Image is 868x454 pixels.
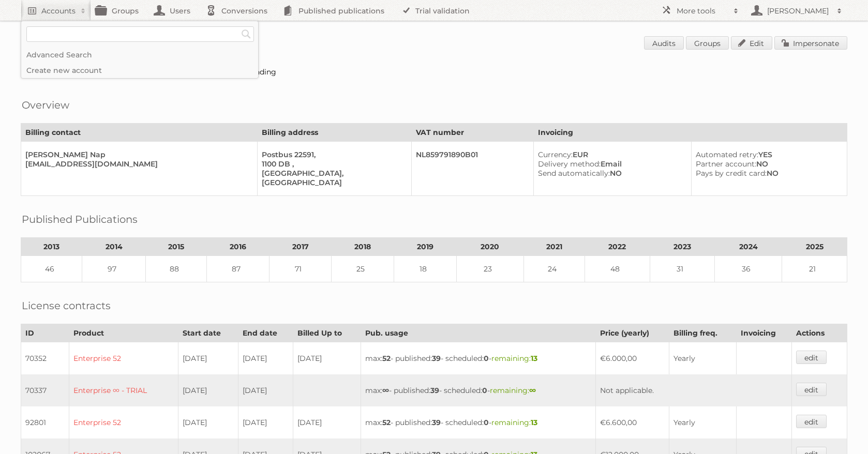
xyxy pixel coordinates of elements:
th: Price (yearly) [596,324,669,342]
td: 88 [146,256,207,282]
strong: 13 [531,354,537,363]
div: [GEOGRAPHIC_DATA], [262,169,403,178]
span: Send automatically: [538,169,610,178]
div: 1100 DB , [262,159,403,169]
span: remaining: [490,386,536,395]
span: Delivery method: [538,159,601,169]
th: 2014 [82,238,146,256]
th: ID [21,324,69,342]
div: [PERSON_NAME] Nap [25,150,249,159]
td: max: - published: - scheduled: - [361,342,596,375]
strong: 52 [382,418,391,427]
span: Partner account: [696,159,756,169]
a: edit [796,415,827,428]
strong: 39 [432,418,441,427]
h2: [PERSON_NAME] [765,6,832,16]
td: 97 [82,256,146,282]
th: 2024 [714,238,782,256]
th: Billing freq. [669,324,736,342]
span: Automated retry: [696,150,758,159]
th: VAT number [412,124,534,142]
td: 21 [782,256,847,282]
td: €6.000,00 [596,342,669,375]
th: Invoicing [736,324,792,342]
td: 46 [21,256,82,282]
td: Yearly [669,406,736,438]
h2: Published Publications [22,211,138,227]
th: 2015 [146,238,207,256]
strong: ∞ [529,386,536,395]
strong: 13 [531,418,537,427]
th: Start date [178,324,238,342]
strong: 0 [484,418,489,427]
div: NO [696,169,839,178]
th: Billing contact [21,124,258,142]
td: 70352 [21,342,69,375]
td: 92801 [21,406,69,438]
th: 2019 [394,238,456,256]
th: 2025 [782,238,847,256]
div: NO [538,169,682,178]
td: [DATE] [293,342,361,375]
strong: ∞ [382,386,389,395]
div: Postbus 22591, [262,150,403,159]
a: Audits [644,36,684,50]
td: [DATE] [238,374,293,406]
div: auto-billing is disabled to add services onto the invoice before sending [21,67,847,77]
div: NO [696,159,839,169]
span: remaining: [491,354,537,363]
td: Yearly [669,342,736,375]
td: 70337 [21,374,69,406]
th: 2018 [332,238,394,256]
strong: 52 [382,354,391,363]
td: [DATE] [238,342,293,375]
th: 2013 [21,238,82,256]
strong: 39 [430,386,439,395]
a: edit [796,383,827,396]
td: Enterprise ∞ - TRIAL [69,374,178,406]
td: 31 [650,256,714,282]
td: max: - published: - scheduled: - [361,374,596,406]
td: [DATE] [178,406,238,438]
div: [GEOGRAPHIC_DATA] [262,178,403,187]
span: Pays by credit card: [696,169,767,178]
th: Pub. usage [361,324,596,342]
strong: 39 [432,354,441,363]
td: [DATE] [293,406,361,438]
td: Not applicable. [596,374,792,406]
strong: 0 [484,354,489,363]
strong: 0 [482,386,487,395]
div: Email [538,159,682,169]
th: Invoicing [534,124,847,142]
h2: License contracts [22,298,111,313]
a: Advanced Search [21,47,258,63]
td: 25 [332,256,394,282]
a: Edit [731,36,772,50]
th: 2022 [585,238,650,256]
td: 71 [269,256,332,282]
h2: More tools [677,6,728,16]
th: 2016 [207,238,270,256]
div: YES [696,150,839,159]
div: EUR [538,150,682,159]
th: 2021 [523,238,585,256]
h2: Overview [22,97,69,113]
td: max: - published: - scheduled: - [361,406,596,438]
div: [EMAIL_ADDRESS][DOMAIN_NAME] [25,159,249,169]
h1: Account 62026: Intertoys B.V. [21,36,847,52]
a: edit [796,351,827,364]
span: remaining: [491,418,537,427]
th: Product [69,324,178,342]
td: €6.600,00 [596,406,669,438]
td: NL859791890B01 [412,142,534,196]
span: Currency: [538,150,573,159]
a: Create new account [21,63,258,78]
th: 2023 [650,238,714,256]
td: 23 [456,256,523,282]
td: 87 [207,256,270,282]
th: Billed Up to [293,324,361,342]
td: 48 [585,256,650,282]
a: Groups [686,36,729,50]
td: 36 [714,256,782,282]
input: Search [238,26,254,42]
